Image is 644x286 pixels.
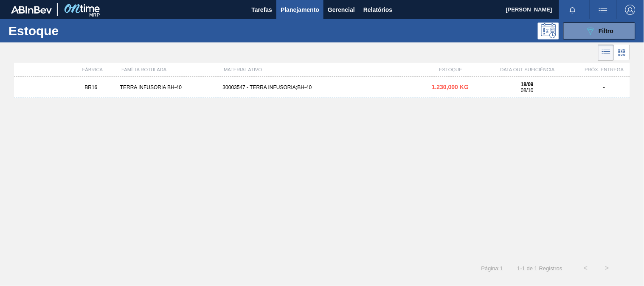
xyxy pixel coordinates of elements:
[8,26,130,36] h1: Estoque
[563,22,636,39] button: Filtro
[11,6,52,14] img: TNhmsLtSVTkK8tSr43FrP2fwEKptu5GPRR3wAAAABJRU5ErkJggg==
[521,81,534,87] strong: 18/09
[432,84,469,90] span: 1.230,000 KG
[521,87,534,93] span: 08/10
[625,5,636,15] img: Logout
[67,67,118,72] div: FÁBRICA
[425,67,477,72] div: ESTOQUE
[363,5,392,15] span: Relatórios
[559,4,586,16] button: Notificações
[219,84,425,90] div: 30003547 - TERRA INFUSORIA;BH-40
[328,5,355,15] span: Gerencial
[476,67,579,72] div: DATA OUT SUFICIÊNCIA
[251,5,272,15] span: Tarefas
[516,265,562,272] span: 1 - 1 de 1 Registros
[281,5,319,15] span: Planejamento
[598,5,608,15] img: userActions
[596,258,618,279] button: >
[614,45,630,61] div: Visão em Cards
[603,84,605,90] strong: -
[538,22,559,39] div: Pogramando: nenhum usuário selecionado
[579,67,630,72] div: PRÓX. ENTREGA
[117,84,219,90] div: TERRA INFUSORIA BH-40
[599,28,614,34] span: Filtro
[118,67,220,72] div: FAMÍLIA ROTULADA
[84,84,97,90] span: BR16
[220,67,425,72] div: MATERIAL ATIVO
[575,258,596,279] button: <
[481,265,503,272] span: Página : 1
[598,45,614,61] div: Visão em Lista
